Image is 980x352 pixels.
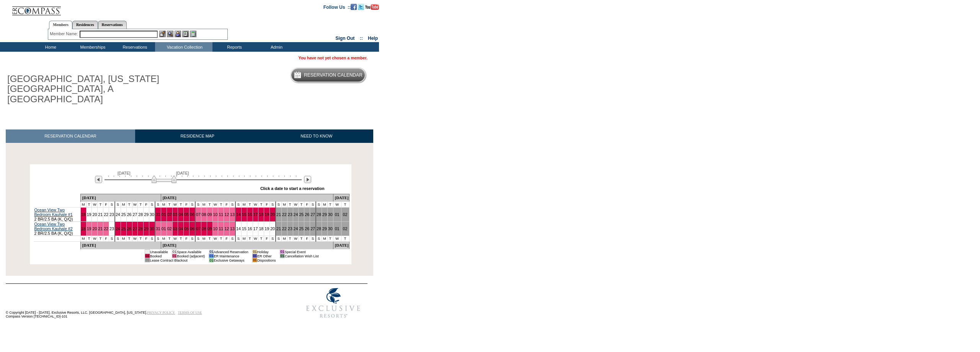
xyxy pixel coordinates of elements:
td: 20 [270,222,276,236]
td: M [322,202,327,208]
a: NEED TO KNOW [260,129,373,143]
td: Holiday [257,250,276,254]
a: 02 [343,226,348,231]
td: 23 [109,222,115,236]
td: T [178,202,184,208]
a: Reservations [98,21,127,29]
td: F [304,202,310,208]
a: Ocean View Two Bedroom Kauhale #2 [34,222,73,231]
td: M [241,236,247,242]
a: 31 [156,226,160,231]
a: 29 [144,226,149,231]
a: 27 [133,226,137,231]
td: T [98,236,103,242]
td: Unavailable [150,250,168,254]
td: M [281,236,287,242]
a: 04 [178,212,183,217]
td: 01 [252,254,257,258]
td: T [341,202,349,208]
a: 01 [335,212,340,217]
td: S [155,202,161,208]
a: 29 [322,226,327,231]
a: 04 [178,226,183,231]
td: 19 [86,208,92,222]
a: 07 [196,212,201,217]
td: S [276,202,281,208]
img: b_calculator.gif [190,31,196,37]
a: 19 [265,212,269,217]
td: F [264,202,270,208]
a: 16 [248,212,252,217]
td: F [264,236,270,242]
a: Sign Out [335,36,354,41]
div: Click a date to start a reservation [260,186,325,191]
a: 01 [162,226,166,231]
td: S [230,236,235,242]
td: 15 [241,222,247,236]
td: Advanced Reservation [214,250,248,254]
td: 01 [280,254,284,258]
a: 26 [305,226,309,231]
a: 25 [299,212,304,217]
td: © Copyright [DATE] - [DATE]. Exclusive Resorts, LLC. [GEOGRAPHIC_DATA], [US_STATE]. Compass Versi... [6,285,274,323]
td: 30 [149,208,155,222]
td: F [144,202,149,208]
a: Follow us on Twitter [358,4,364,9]
a: 18 [81,226,86,231]
td: W [253,202,258,208]
td: F [103,236,109,242]
a: 21 [276,212,281,217]
a: 03 [173,226,178,231]
a: 24 [294,212,298,217]
td: Reservations [113,42,155,52]
td: S [155,236,161,242]
td: T [138,236,144,242]
a: 27 [310,226,315,231]
a: 22 [282,212,287,217]
td: S [109,236,115,242]
td: S [149,202,155,208]
td: Booked (adjacent) [177,254,205,258]
td: Reports [212,42,255,52]
td: Dispositions [257,258,276,262]
td: Admin [255,42,297,52]
td: 01 [145,254,150,258]
td: T [167,202,172,208]
td: W [212,236,218,242]
td: 01 [209,250,214,254]
a: 22 [282,226,287,231]
td: T [98,202,103,208]
td: W [172,236,178,242]
a: 24 [116,226,120,231]
img: Become our fan on Facebook [351,4,357,10]
td: 01 [252,258,257,262]
div: Member Name: [50,31,79,37]
td: T [86,236,92,242]
td: S [195,202,201,208]
td: M [281,202,287,208]
a: 31 [156,212,160,217]
td: ER Other [257,254,276,258]
td: [DATE] [161,242,333,249]
h5: Reservation Calendar [304,73,363,78]
a: 06 [190,212,194,217]
td: S [189,236,195,242]
a: Members [49,21,72,29]
td: S [276,236,281,242]
a: 13 [230,226,235,231]
td: Special Event [284,250,318,254]
td: 22 [103,208,109,222]
td: T [138,202,144,208]
td: ER Maintenance [214,254,248,258]
a: 10 [213,226,218,231]
td: W [293,202,299,208]
td: T [126,202,132,208]
a: 12 [224,212,229,217]
span: You have not yet chosen a member. [299,56,367,60]
a: 09 [207,226,212,231]
td: T [258,236,264,242]
a: 08 [202,212,206,217]
td: 25 [121,208,126,222]
a: 28 [138,226,143,231]
td: M [241,202,247,208]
